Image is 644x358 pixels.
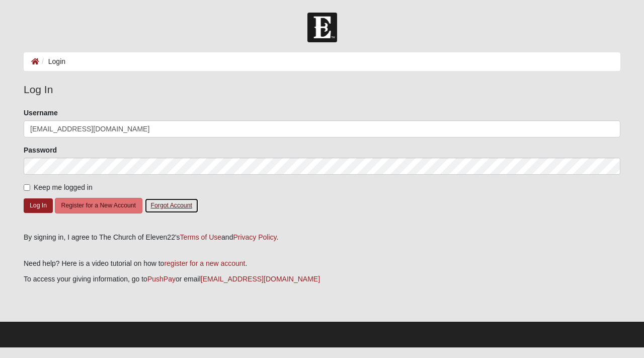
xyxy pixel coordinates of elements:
legend: Log In [24,82,620,98]
div: By signing in, I agree to The Church of Eleven22's and . [24,232,620,243]
a: [EMAIL_ADDRESS][DOMAIN_NAME] [201,275,320,283]
a: PushPay [147,275,176,283]
a: Privacy Policy [233,233,276,241]
li: Login [39,56,65,67]
span: Keep me logged in [34,183,93,191]
input: Keep me logged in [24,184,30,191]
p: To access your giving information, go to or email [24,274,620,284]
button: Log In [24,198,53,213]
label: Username [24,108,58,118]
a: Terms of Use [180,233,221,241]
label: Password [24,145,57,155]
a: register for a new account [164,259,245,267]
button: Register for a New Account [55,198,142,213]
img: Church of Eleven22 Logo [307,13,337,42]
p: Need help? Here is a video tutorial on how to . [24,258,620,269]
button: Forgot Account [144,198,199,213]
